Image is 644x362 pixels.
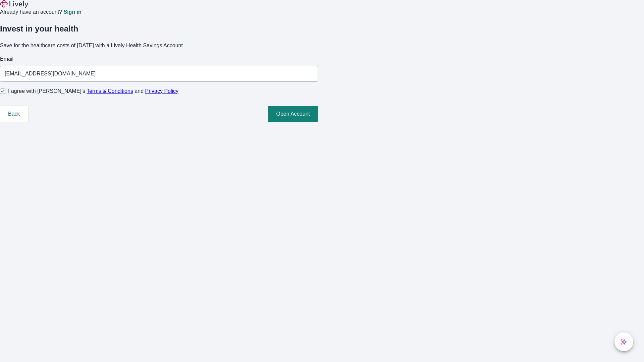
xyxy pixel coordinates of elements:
a: Terms & Conditions [87,88,133,94]
svg: Lively AI Assistant [621,339,627,345]
button: Open Account [268,106,318,122]
a: Sign in [63,9,81,15]
a: Privacy Policy [145,88,179,94]
span: I agree with [PERSON_NAME]’s and [8,87,178,95]
button: chat [614,333,633,351]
